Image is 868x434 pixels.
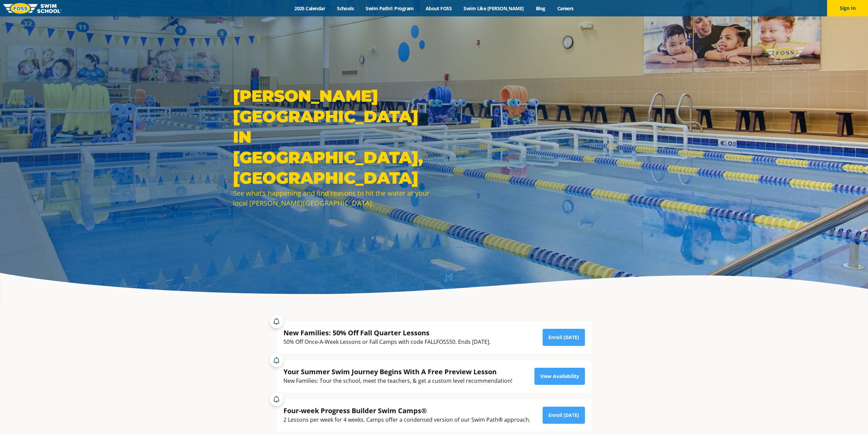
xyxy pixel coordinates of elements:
[543,407,585,424] a: Enroll [DATE]
[283,415,530,424] div: 2 Lessons per week for 4 weeks. Camps offer a condensed version of our Swim Path® approach.
[233,86,431,188] h1: [PERSON_NAME][GEOGRAPHIC_DATA] in [GEOGRAPHIC_DATA], [GEOGRAPHIC_DATA]
[283,328,490,337] div: New Families: 50% Off Fall Quarter Lessons
[233,188,431,208] div: See what’s happening and find reasons to hit the water at your local [PERSON_NAME][GEOGRAPHIC_DATA].
[534,368,585,385] a: View Availability
[530,5,551,12] a: Blog
[360,5,420,12] a: Swim Path® Program
[543,329,585,346] a: Enroll [DATE]
[458,5,530,12] a: Swim Like [PERSON_NAME]
[551,5,579,12] a: Careers
[3,3,62,14] img: FOSS Swim School Logo
[283,337,490,347] div: 50% Off Once-A-Week Lessons or Fall Camps with code FALLFOSS50. Ends [DATE].
[283,406,530,415] div: Four-week Progress Builder Swim Camps®
[289,5,331,12] a: 2025 Calendar
[283,376,512,386] div: New Families: Tour the school, meet the teachers, & get a custom level recommendation!
[283,367,512,376] div: Your Summer Swim Journey Begins With A Free Preview Lesson
[331,5,360,12] a: Schools
[420,5,458,12] a: About FOSS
